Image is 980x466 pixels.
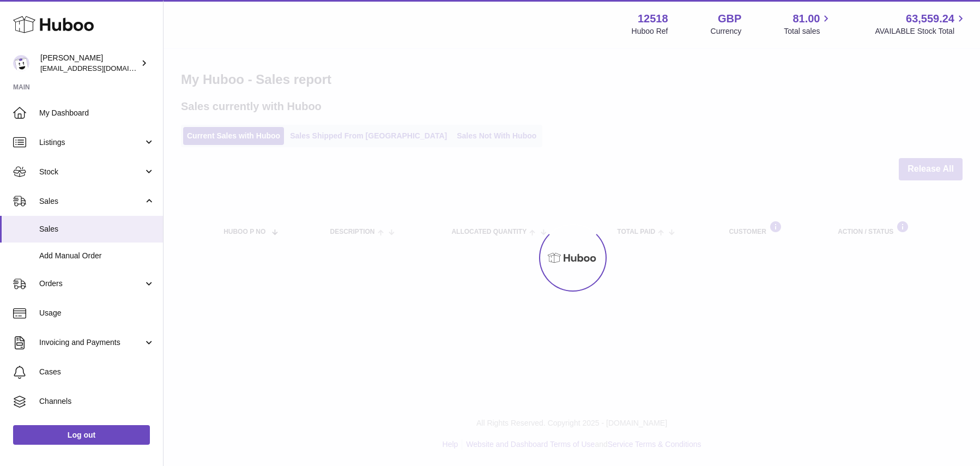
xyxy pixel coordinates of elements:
a: 63,559.24 AVAILABLE Stock Total [875,11,967,37]
span: AVAILABLE Stock Total [875,26,967,37]
span: Orders [39,279,143,289]
span: Stock [39,167,143,177]
div: Currency [711,26,742,37]
span: 63,559.24 [906,11,954,26]
span: 81.00 [793,11,820,26]
a: Log out [13,425,150,445]
span: [EMAIL_ADDRESS][DOMAIN_NAME] [40,64,160,72]
span: Sales [39,196,143,207]
span: Invoicing and Payments [39,337,143,348]
strong: GBP [718,11,741,26]
span: Listings [39,137,143,148]
span: Sales [39,224,155,234]
img: caitlin@fancylamp.co [13,55,29,71]
span: Total sales [784,26,832,37]
strong: 12518 [638,11,668,26]
span: Cases [39,367,155,377]
span: Channels [39,396,155,407]
span: My Dashboard [39,108,155,118]
div: [PERSON_NAME] [40,53,138,74]
div: Huboo Ref [632,26,668,37]
span: Add Manual Order [39,251,155,261]
span: Usage [39,308,155,318]
a: 81.00 Total sales [784,11,832,37]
